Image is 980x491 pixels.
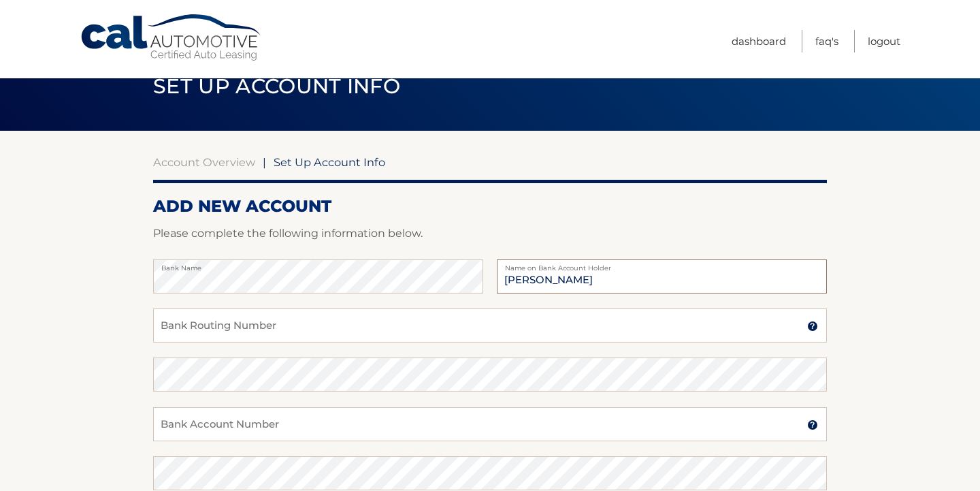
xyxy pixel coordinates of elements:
[868,30,900,52] a: Logout
[807,321,818,332] img: tooltip.svg
[497,259,827,294] input: Name on Account (Account Holder Name)
[274,155,385,169] span: Set Up Account Info
[153,407,827,441] input: Bank Account Number
[732,30,786,52] a: Dashboard
[153,74,400,99] span: Set Up Account Info
[153,196,827,217] h2: ADD NEW ACCOUNT
[153,259,483,270] label: Bank Name
[807,419,818,430] img: tooltip.svg
[153,155,255,169] a: Account Overview
[497,259,827,270] label: Name on Bank Account Holder
[153,224,827,243] p: Please complete the following information below.
[263,155,266,169] span: |
[153,308,827,343] input: Bank Routing Number
[80,14,263,62] a: Cal Automotive
[815,30,838,52] a: FAQ's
